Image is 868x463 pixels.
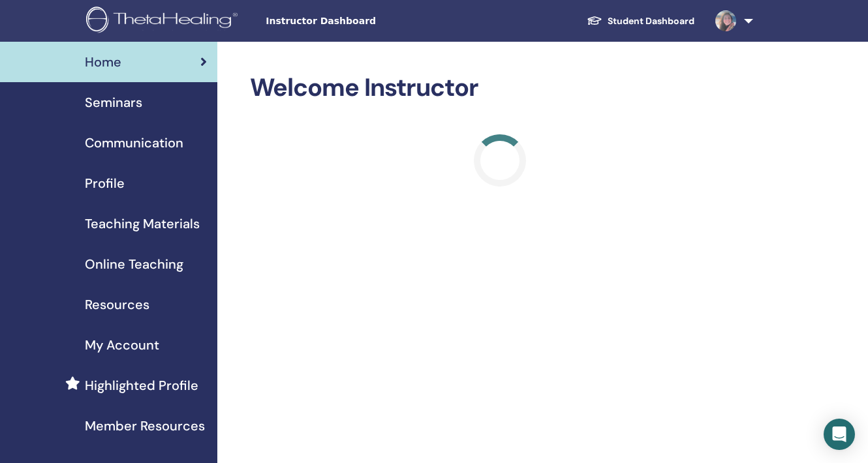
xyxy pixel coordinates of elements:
span: Highlighted Profile [85,376,198,395]
span: Home [85,52,121,72]
span: My Account [85,335,159,355]
span: Instructor Dashboard [266,14,461,28]
h2: Welcome Instructor [250,73,751,103]
img: graduation-cap-white.svg [587,15,602,26]
span: Resources [85,295,149,314]
span: Profile [85,173,125,193]
span: Teaching Materials [85,214,200,233]
img: default.jpg [715,10,736,31]
div: Open Intercom Messenger [824,419,855,450]
span: Communication [85,133,183,153]
img: logo.png [86,7,242,36]
span: Member Resources [85,416,205,436]
a: Student Dashboard [576,9,705,33]
span: Online Teaching [85,254,183,274]
span: Seminars [85,93,142,112]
